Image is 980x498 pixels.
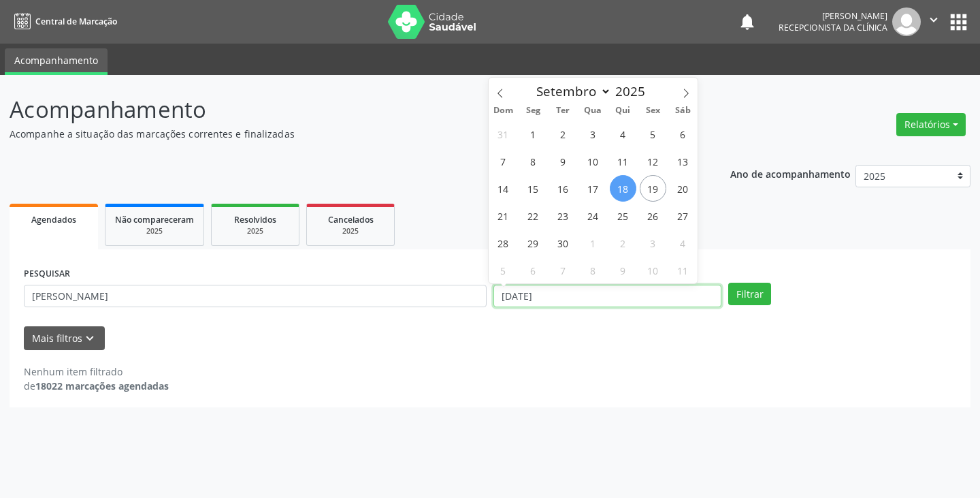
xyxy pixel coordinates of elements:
div: Nenhum item filtrado [24,364,169,379]
span: Setembro 18, 2025 [610,175,636,202]
span: Resolvidos [234,214,276,225]
p: Ano de acompanhamento [730,165,851,182]
i: keyboard_arrow_down [82,331,97,346]
a: Acompanhamento [5,48,108,75]
span: Setembro 12, 2025 [640,148,666,174]
span: Setembro 20, 2025 [670,175,696,202]
span: Setembro 10, 2025 [580,148,606,174]
input: Year [611,82,656,100]
span: Recepcionista da clínica [779,22,887,33]
span: Outubro 2, 2025 [610,230,636,256]
span: Setembro 24, 2025 [580,202,606,229]
span: Qua [578,106,608,115]
span: Outubro 1, 2025 [580,230,606,256]
span: Qui [608,106,638,115]
p: Acompanhamento [10,93,682,127]
span: Sex [638,106,668,115]
span: Outubro 6, 2025 [520,257,546,283]
span: Setembro 9, 2025 [550,148,576,174]
span: Setembro 28, 2025 [490,230,517,256]
span: Agendados [31,214,76,225]
span: Outubro 3, 2025 [640,230,666,256]
span: Sáb [668,106,698,115]
span: Setembro 29, 2025 [520,230,546,256]
span: Setembro 23, 2025 [550,202,576,229]
p: Acompanhe a situação das marcações correntes e finalizadas [10,127,682,141]
span: Não compareceram [115,214,194,225]
span: Setembro 14, 2025 [490,175,517,202]
span: Setembro 4, 2025 [610,121,636,147]
div: de [24,379,169,393]
div: 2025 [115,226,194,236]
button:  [921,7,947,36]
select: Month [530,82,612,101]
span: Setembro 21, 2025 [490,202,517,229]
span: Outubro 5, 2025 [490,257,517,283]
span: Outubro 8, 2025 [580,257,606,283]
span: Ter [548,106,578,115]
span: Outubro 10, 2025 [640,257,666,283]
span: Agosto 31, 2025 [490,121,517,147]
span: Setembro 30, 2025 [550,230,576,256]
span: Setembro 16, 2025 [550,175,576,202]
span: Setembro 3, 2025 [580,121,606,147]
span: Outubro 7, 2025 [550,257,576,283]
div: [PERSON_NAME] [779,10,887,22]
button: Mais filtroskeyboard_arrow_down [24,326,105,350]
label: PESQUISAR [24,264,70,285]
button: apps [947,10,970,34]
i:  [926,12,941,27]
button: Filtrar [728,283,771,306]
input: Selecione um intervalo [493,285,721,308]
span: Setembro 5, 2025 [640,121,666,147]
img: img [892,7,921,36]
span: Outubro 9, 2025 [610,257,636,283]
span: Setembro 27, 2025 [670,202,696,229]
span: Setembro 19, 2025 [640,175,666,202]
span: Setembro 11, 2025 [610,148,636,174]
span: Central de Marcação [35,16,117,27]
div: 2025 [221,226,289,236]
button: Relatórios [896,113,966,136]
input: Nome, CNS [24,285,487,308]
span: Setembro 26, 2025 [640,202,666,229]
span: Outubro 11, 2025 [670,257,696,283]
span: Setembro 13, 2025 [670,148,696,174]
span: Cancelados [328,214,374,225]
button: notifications [738,12,757,31]
span: Setembro 2, 2025 [550,121,576,147]
span: Seg [518,106,548,115]
span: Setembro 8, 2025 [520,148,546,174]
span: Setembro 1, 2025 [520,121,546,147]
strong: 18022 marcações agendadas [35,379,169,392]
span: Setembro 25, 2025 [610,202,636,229]
span: Outubro 4, 2025 [670,230,696,256]
span: Setembro 15, 2025 [520,175,546,202]
div: 2025 [316,226,385,236]
span: Setembro 17, 2025 [580,175,606,202]
a: Central de Marcação [10,10,117,33]
span: Dom [489,106,519,115]
span: Setembro 6, 2025 [670,121,696,147]
span: Setembro 7, 2025 [490,148,517,174]
span: Setembro 22, 2025 [520,202,546,229]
